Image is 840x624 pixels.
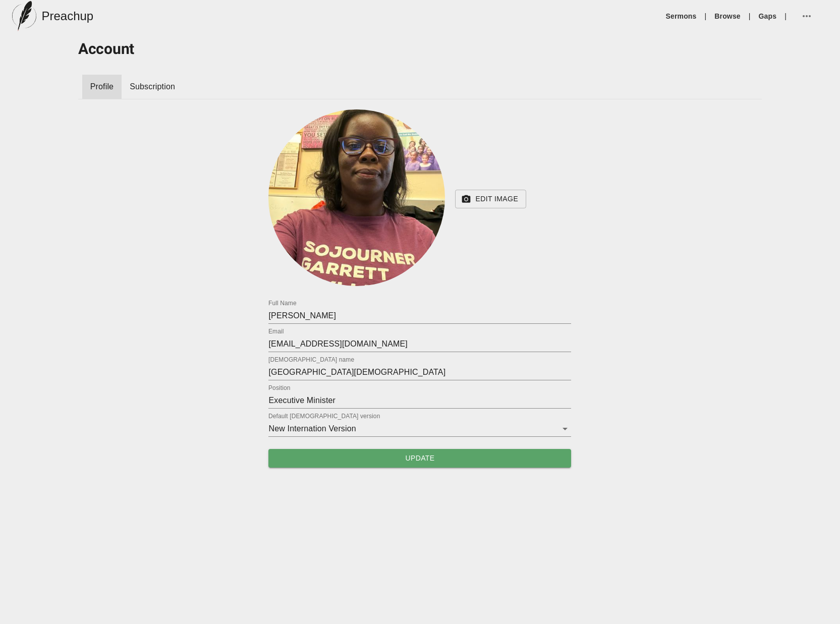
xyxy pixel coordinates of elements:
[268,301,297,307] label: Full Name
[666,11,697,21] a: Sermons
[463,193,518,205] span: Edit Image
[745,11,755,21] li: |
[780,11,791,21] li: |
[41,8,93,24] h5: Preachup
[268,392,571,409] input: Pastor, Evagelist, Teacher
[122,75,183,99] div: Subscription
[78,40,762,59] h2: Account
[268,329,284,335] label: Email
[90,81,114,93] span: Profile
[701,11,711,21] li: |
[714,11,740,21] a: Browse
[12,1,36,31] img: preachup-logo.png
[268,449,571,468] button: Update
[268,109,445,286] img: b1db6291-8767-4e98-bfc0-d3fe4ffa6a01_0_0_450_450.jpeg
[130,81,175,93] span: Subscription
[790,574,828,612] iframe: Drift Widget Chat Controller
[268,357,354,363] label: [DEMOGRAPHIC_DATA] name
[82,75,122,99] div: Profile
[268,414,380,420] label: Default [DEMOGRAPHIC_DATA] version
[268,385,291,391] label: Position
[759,11,777,21] a: Gaps
[268,421,571,437] div: New Internation Version
[455,190,526,208] button: Edit Image
[276,452,563,465] span: Update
